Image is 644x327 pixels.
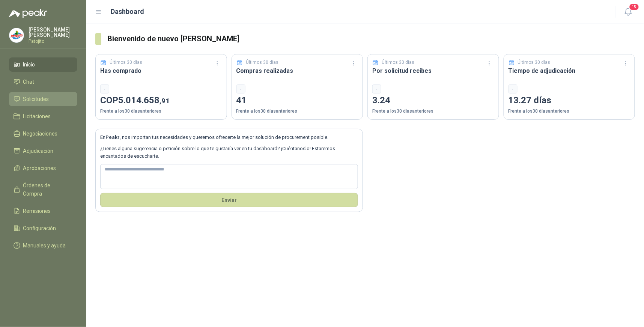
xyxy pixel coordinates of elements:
[236,66,358,75] h3: Compras realizadas
[29,27,77,38] p: [PERSON_NAME] [PERSON_NAME]
[23,112,51,121] span: Licitaciones
[9,161,77,175] a: Aprobaciones
[9,221,77,235] a: Configuración
[372,108,494,115] p: Frente a los 30 días anteriores
[9,144,77,158] a: Adjudicación
[159,96,170,105] span: ,91
[100,93,222,108] p: COP
[23,224,56,232] span: Configuración
[23,241,66,250] span: Manuales y ayuda
[236,108,358,115] p: Frente a los 30 días anteriores
[105,134,120,140] b: Peakr
[236,93,358,108] p: 41
[629,3,639,11] span: 15
[100,134,358,141] p: En , nos importan tus necesidades y queremos ofrecerte la mejor solución de procurement posible.
[100,108,222,115] p: Frente a los 30 días anteriores
[110,59,143,66] p: Últimos 30 días
[23,164,56,172] span: Aprobaciones
[9,178,77,201] a: Órdenes de Compra
[29,39,77,44] p: Patojito
[23,95,49,103] span: Solicitudes
[107,33,635,45] h3: Bienvenido de nuevo [PERSON_NAME]
[9,75,77,89] a: Chat
[9,109,77,124] a: Licitaciones
[23,78,35,86] span: Chat
[518,59,551,66] p: Últimos 30 días
[9,57,77,72] a: Inicio
[9,9,47,18] img: Logo peakr
[9,92,77,106] a: Solicitudes
[372,66,494,75] h3: Por solicitud recibes
[100,193,358,207] button: Envíar
[23,60,35,69] span: Inicio
[100,145,358,160] p: ¿Tienes alguna sugerencia o petición sobre lo que te gustaría ver en tu dashboard? ¡Cuéntanoslo! ...
[23,147,54,155] span: Adjudicación
[23,181,70,198] span: Órdenes de Compra
[9,127,77,141] a: Negociaciones
[118,95,170,105] span: 5.014.658
[621,5,635,19] button: 15
[236,84,245,93] div: -
[509,66,630,75] h3: Tiempo de adjudicación
[23,207,51,215] span: Remisiones
[382,59,415,66] p: Últimos 30 días
[9,238,77,253] a: Manuales y ayuda
[9,28,24,42] img: Company Logo
[111,6,144,17] h1: Dashboard
[100,66,222,75] h3: Has comprado
[509,84,518,93] div: -
[509,108,630,115] p: Frente a los 30 días anteriores
[509,93,630,108] p: 13.27 días
[372,93,494,108] p: 3.24
[372,84,381,93] div: -
[23,130,58,138] span: Negociaciones
[9,204,77,218] a: Remisiones
[246,59,278,66] p: Últimos 30 días
[100,84,109,93] div: -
